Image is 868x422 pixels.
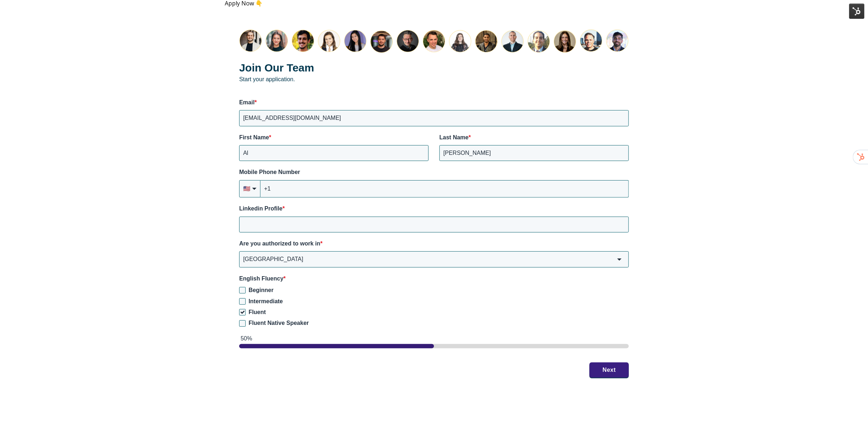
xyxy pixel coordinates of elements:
span: Are you authorized to work in [239,240,320,247]
strong: Join Our Team [239,62,314,74]
span: Intermediate [249,298,283,304]
span: Last Name [439,134,469,140]
form: HubSpot Form [225,15,643,392]
span: flag [243,185,250,193]
button: Next [589,362,629,378]
span: Fluent Native Speaker [249,320,309,326]
img: HubSpot Tools Menu Toggle [849,4,864,19]
input: Fluent [239,309,246,316]
p: Start your application. [239,60,629,83]
span: First Name [239,134,269,140]
input: Beginner [239,287,246,293]
div: 50% [241,335,629,343]
span: Mobile Phone Number [239,169,300,175]
span: Linkedin Profile [239,205,282,212]
span: Email [239,99,255,105]
span: Fluent [249,309,266,315]
div: page 1 of 2 [239,344,629,348]
input: Intermediate [239,298,246,305]
img: Join the Lean Layer team [239,29,629,53]
input: Fluent Native Speaker [239,320,246,327]
span: English Fluency [239,275,284,282]
span: Beginner [249,287,273,293]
